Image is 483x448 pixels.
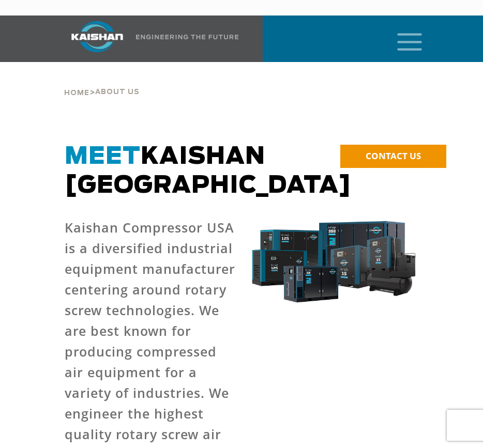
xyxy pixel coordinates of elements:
div: > [64,62,140,101]
a: Home [64,88,89,97]
span: CONTACT US [366,150,421,162]
a: mobile menu [393,30,411,48]
img: Engineering the future [136,35,238,39]
span: Kaishan [GEOGRAPHIC_DATA] [65,145,352,197]
a: CONTACT US [340,145,446,168]
img: kaishan logo [58,21,136,52]
img: krsb [248,217,418,310]
span: About Us [95,89,140,96]
span: Meet [65,145,141,168]
a: Kaishan USA [58,16,239,62]
span: Home [64,90,89,97]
